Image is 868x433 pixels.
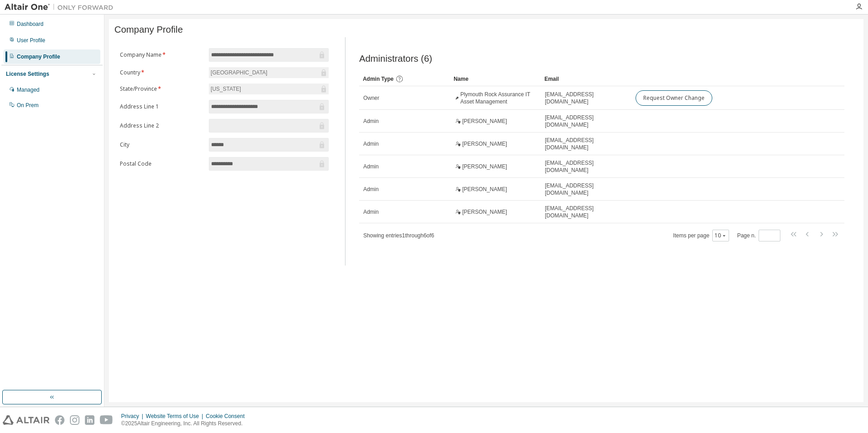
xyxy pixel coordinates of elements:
[120,160,203,167] label: Postal Code
[545,159,627,174] span: [EMAIL_ADDRESS][DOMAIN_NAME]
[17,53,60,60] div: Company Profile
[3,415,49,425] img: altair_logo.svg
[120,51,203,59] label: Company Name
[70,415,79,425] img: instagram.svg
[120,85,203,93] label: State/Province
[363,118,379,125] span: Admin
[460,91,537,105] span: Plymouth Rock Assurance IT Asset Management
[146,413,206,420] div: Website Terms of Use
[363,163,379,170] span: Admin
[209,84,242,94] div: [US_STATE]
[545,114,627,128] span: [EMAIL_ADDRESS][DOMAIN_NAME]
[209,67,329,78] div: [GEOGRAPHIC_DATA]
[462,118,507,125] span: [PERSON_NAME]
[363,76,394,82] span: Admin Type
[636,90,712,106] button: Request Owner Change
[17,37,45,44] div: User Profile
[5,3,118,12] img: Altair One
[6,70,49,78] div: License Settings
[363,140,379,148] span: Admin
[121,413,146,420] div: Privacy
[545,91,627,105] span: [EMAIL_ADDRESS][DOMAIN_NAME]
[55,415,64,425] img: facebook.svg
[673,230,729,241] span: Items per page
[363,186,379,193] span: Admin
[363,94,379,102] span: Owner
[206,413,250,420] div: Cookie Consent
[209,84,329,94] div: [US_STATE]
[363,208,379,216] span: Admin
[462,208,507,216] span: [PERSON_NAME]
[209,68,269,78] div: [GEOGRAPHIC_DATA]
[545,137,627,151] span: [EMAIL_ADDRESS][DOMAIN_NAME]
[120,103,203,110] label: Address Line 1
[17,20,44,28] div: Dashboard
[545,182,627,197] span: [EMAIL_ADDRESS][DOMAIN_NAME]
[359,54,432,64] span: Administrators (6)
[100,415,113,425] img: youtube.svg
[363,232,434,239] span: Showing entries 1 through 6 of 6
[462,163,507,170] span: [PERSON_NAME]
[454,72,537,86] div: Name
[17,102,39,109] div: On Prem
[120,141,203,148] label: City
[462,140,507,148] span: [PERSON_NAME]
[120,122,203,129] label: Address Line 2
[715,232,727,239] button: 10
[85,415,94,425] img: linkedin.svg
[114,25,183,35] span: Company Profile
[462,186,507,193] span: [PERSON_NAME]
[17,86,39,93] div: Managed
[120,69,203,76] label: Country
[121,420,250,428] p: © 2025 Altair Engineering, Inc. All Rights Reserved.
[544,72,628,86] div: Email
[737,230,780,241] span: Page n.
[545,205,627,219] span: [EMAIL_ADDRESS][DOMAIN_NAME]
